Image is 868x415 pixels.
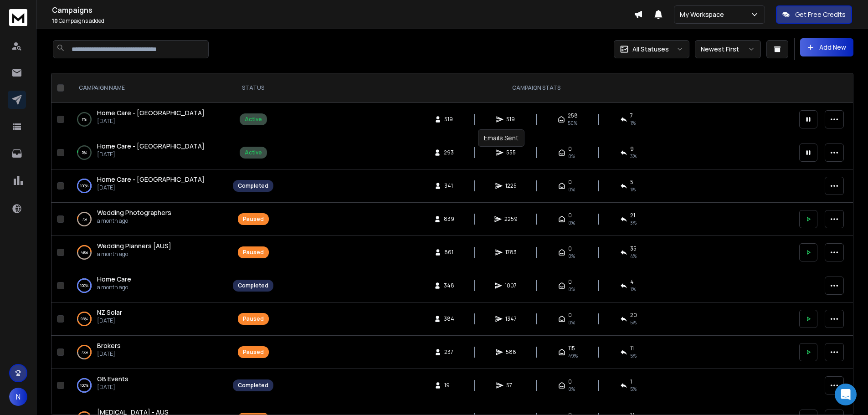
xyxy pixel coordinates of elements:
[444,315,454,323] span: 384
[68,136,227,169] td: 5%Home Care - [GEOGRAPHIC_DATA][DATE]
[97,241,171,251] a: Wedding Planners [AUS]
[97,374,128,384] a: GB Events
[243,215,264,223] div: Paused
[444,282,454,289] span: 348
[504,215,518,223] span: 2259
[97,317,122,324] p: [DATE]
[568,252,575,260] span: 0%
[9,9,27,26] img: logo
[630,278,634,286] span: 4
[630,219,637,226] span: 3 %
[97,350,121,358] p: [DATE]
[444,249,453,256] span: 861
[97,175,205,184] span: Home Care - [GEOGRAPHIC_DATA]
[444,348,453,356] span: 237
[81,314,88,323] p: 95 %
[630,179,633,186] span: 5
[97,275,131,284] a: Home Care
[506,382,515,389] span: 57
[52,17,58,25] span: 10
[97,142,205,151] a: Home Care - [GEOGRAPHIC_DATA]
[97,184,205,191] p: [DATE]
[630,319,637,326] span: 5 %
[505,182,517,190] span: 1225
[776,5,852,24] button: Get Free Credits
[506,348,516,356] span: 588
[478,129,524,147] div: Emails Sent
[630,212,635,219] span: 21
[68,302,227,336] td: 95%NZ Solar[DATE]
[444,116,453,123] span: 519
[444,215,454,223] span: 839
[630,312,637,319] span: 20
[568,212,572,219] span: 0
[568,179,572,186] span: 0
[630,286,636,293] span: 1 %
[68,369,227,402] td: 100%GB Events[DATE]
[245,149,262,156] div: Active
[505,282,517,289] span: 1007
[243,348,264,356] div: Paused
[97,151,205,158] p: [DATE]
[568,312,572,319] span: 0
[568,219,575,226] span: 0%
[506,116,515,123] span: 519
[97,241,171,250] span: Wedding Planners [AUS]
[97,251,171,258] p: a month ago
[97,341,121,350] a: Brokers
[630,245,637,252] span: 35
[444,382,453,389] span: 19
[227,73,279,103] th: STATUS
[630,112,633,119] span: 7
[568,378,572,385] span: 0
[506,149,516,156] span: 555
[568,145,572,153] span: 0
[630,186,636,193] span: 1 %
[568,186,575,193] span: 0%
[97,108,205,117] span: Home Care - [GEOGRAPHIC_DATA]
[97,308,122,317] span: NZ Solar
[82,215,87,224] p: 7 %
[9,388,27,406] button: N
[630,153,637,160] span: 3 %
[80,181,88,190] p: 100 %
[245,116,262,123] div: Active
[97,308,122,317] a: NZ Solar
[630,385,637,393] span: 5 %
[80,281,88,290] p: 100 %
[238,282,268,289] div: Completed
[630,119,636,127] span: 1 %
[52,5,634,15] h1: Campaigns
[81,248,88,257] p: 49 %
[630,145,634,153] span: 9
[68,169,227,203] td: 100%Home Care - [GEOGRAPHIC_DATA][DATE]
[243,315,264,323] div: Paused
[68,73,227,103] th: CAMPAIGN NAME
[97,341,121,350] span: Brokers
[568,278,572,286] span: 0
[68,236,227,269] td: 49%Wedding Planners [AUS]a month ago
[68,269,227,302] td: 100%Home Carea month ago
[68,336,227,369] td: 73%Brokers[DATE]
[568,385,575,393] span: 0%
[505,249,517,256] span: 1783
[568,153,575,160] span: 0%
[444,182,453,190] span: 341
[82,115,87,124] p: 1 %
[568,112,578,119] span: 258
[68,103,227,136] td: 1%Home Care - [GEOGRAPHIC_DATA][DATE]
[444,149,454,156] span: 293
[97,175,205,184] a: Home Care - [GEOGRAPHIC_DATA]
[279,73,794,103] th: CAMPAIGN STATS
[52,17,634,25] p: Campaigns added
[795,10,846,19] p: Get Free Credits
[82,148,87,157] p: 5 %
[505,315,517,323] span: 1347
[97,118,205,125] p: [DATE]
[97,208,171,217] a: Wedding Photographers
[568,286,575,293] span: 0%
[632,45,669,54] p: All Statuses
